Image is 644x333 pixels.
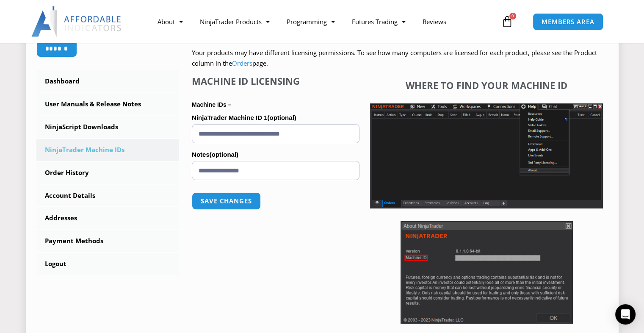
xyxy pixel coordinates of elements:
a: Programming [278,12,343,31]
span: Your products may have different licensing permissions. To see how many computers are licensed fo... [192,48,597,68]
a: MEMBERS AREA [533,13,603,31]
h4: Machine ID Licensing [192,75,359,86]
span: (optional) [210,151,238,158]
nav: Account pages [36,70,180,275]
a: User Manuals & Release Notes [36,93,180,115]
span: 0 [509,13,516,19]
a: NinjaTrader Products [191,12,278,31]
img: LogoAI | Affordable Indicators – NinjaTrader [31,6,122,37]
div: Open Intercom Messenger [615,304,636,325]
button: Save changes [192,192,261,210]
a: Addresses [36,207,180,229]
label: Notes [192,148,359,161]
a: Order History [36,162,180,184]
a: Payment Methods [36,230,180,252]
img: Screenshot 2025-01-17 114931 | Affordable Indicators – NinjaTrader [401,221,573,324]
label: NinjaTrader Machine ID 1 [192,111,359,124]
a: Account Details [36,185,180,207]
a: Orders [232,59,252,67]
nav: Menu [149,12,499,31]
strong: Machine IDs – [192,101,231,108]
a: NinjaTrader Machine IDs [36,139,180,161]
img: Screenshot 2025-01-17 1155544 | Affordable Indicators – NinjaTrader [370,103,603,208]
a: Dashboard [36,70,180,92]
span: (optional) [267,114,296,121]
a: 0 [489,9,526,34]
a: Logout [36,253,180,275]
span: MEMBERS AREA [542,19,594,25]
a: About [149,12,191,31]
a: NinjaScript Downloads [36,116,180,138]
a: Reviews [414,12,455,31]
h4: Where to find your Machine ID [370,80,603,91]
a: Futures Trading [343,12,414,31]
